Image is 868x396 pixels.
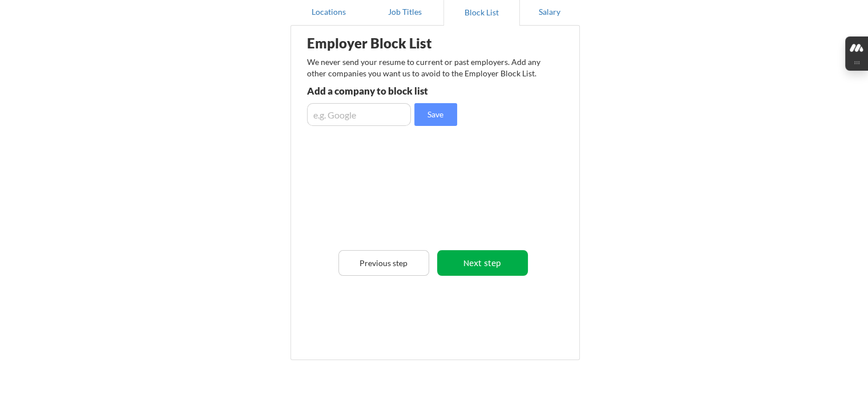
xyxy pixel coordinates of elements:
button: Previous step [338,250,429,276]
div: We never send your resume to current or past employers. Add any other companies you want us to av... [307,56,547,79]
input: e.g. Google [307,103,411,126]
button: Save [414,103,457,126]
button: Next step [437,250,528,276]
div: Add a company to block list [307,86,474,96]
div: Employer Block List [307,36,486,50]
